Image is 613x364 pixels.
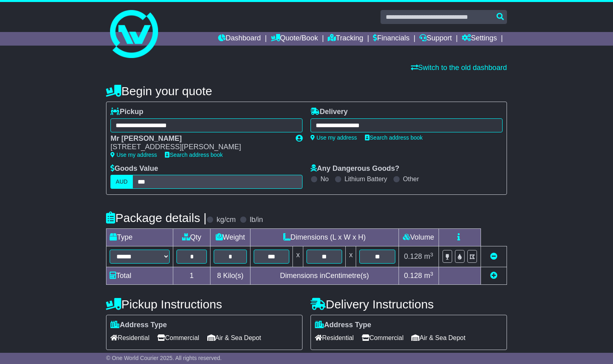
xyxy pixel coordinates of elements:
[411,64,507,72] a: Switch to the old dashboard
[404,272,422,280] span: 0.128
[210,267,250,285] td: Kilo(s)
[311,134,357,141] a: Use my address
[218,32,261,46] a: Dashboard
[430,252,433,258] sup: 3
[403,175,419,183] label: Other
[430,271,433,277] sup: 3
[419,32,452,46] a: Support
[110,108,143,116] label: Pickup
[271,32,318,46] a: Quote/Book
[490,272,497,280] a: Add new item
[321,175,329,183] label: No
[424,252,433,260] span: m
[365,134,423,141] a: Search address book
[106,229,173,246] td: Type
[462,32,497,46] a: Settings
[173,267,210,285] td: 1
[346,246,356,267] td: x
[106,84,507,98] h4: Begin your quote
[165,152,222,158] a: Search address book
[173,229,210,246] td: Qty
[110,332,149,344] span: Residential
[404,252,422,260] span: 0.128
[311,164,399,173] label: Any Dangerous Goods?
[110,175,133,189] label: AUD
[315,332,354,344] span: Residential
[250,229,399,246] td: Dimensions (L x W x H)
[207,332,261,344] span: Air & Sea Depot
[217,272,221,280] span: 8
[328,32,363,46] a: Tracking
[210,229,250,246] td: Weight
[362,332,403,344] span: Commercial
[311,298,507,311] h4: Delivery Instructions
[110,164,158,173] label: Goods Value
[399,229,439,246] td: Volume
[106,355,222,361] span: © One World Courier 2025. All rights reserved.
[373,32,409,46] a: Financials
[106,211,206,224] h4: Package details |
[250,267,399,285] td: Dimensions in Centimetre(s)
[110,134,288,143] div: Mr [PERSON_NAME]
[424,272,433,280] span: m
[157,332,199,344] span: Commercial
[110,321,167,330] label: Address Type
[345,175,387,183] label: Lithium Battery
[106,267,173,285] td: Total
[110,143,288,152] div: [STREET_ADDRESS][PERSON_NAME]
[293,246,303,267] td: x
[106,298,302,311] h4: Pickup Instructions
[216,216,236,224] label: kg/cm
[315,321,371,330] label: Address Type
[411,332,465,344] span: Air & Sea Depot
[311,108,348,116] label: Delivery
[490,252,497,260] a: Remove this item
[250,216,263,224] label: lb/in
[110,152,157,158] a: Use my address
